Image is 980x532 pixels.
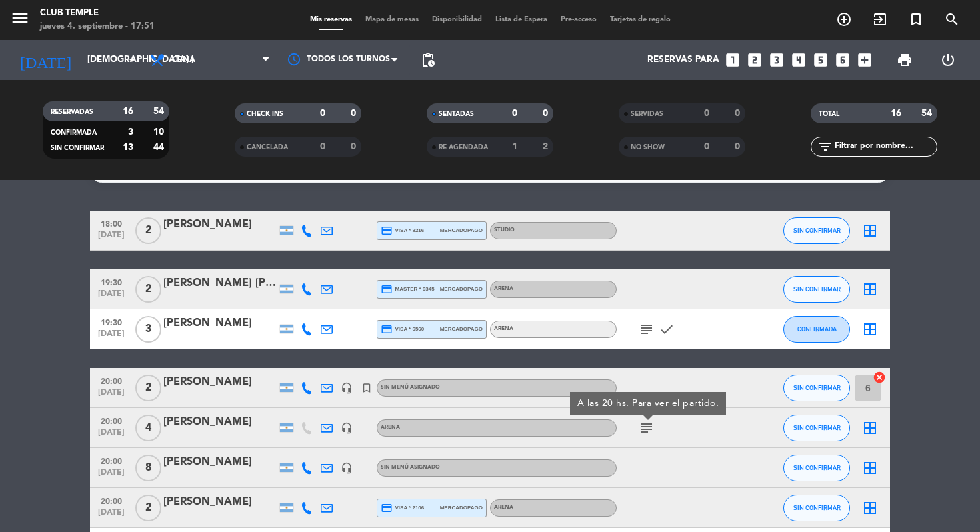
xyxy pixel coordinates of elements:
div: [PERSON_NAME] [163,413,277,431]
div: jueves 4. septiembre - 17:51 [40,20,155,33]
span: SIN CONFIRMAR [793,384,841,391]
i: turned_in_not [908,11,924,27]
i: border_all [862,321,878,337]
i: [DATE] [10,45,81,75]
span: mercadopago [440,226,483,235]
strong: 0 [512,109,517,118]
span: Reservas para [647,55,719,65]
strong: 0 [320,109,325,118]
i: cancel [873,371,886,384]
span: 8 [135,455,161,481]
i: looks_6 [834,51,851,69]
span: 3 [135,316,161,343]
button: SIN CONFIRMAR [783,495,850,521]
button: SIN CONFIRMAR [783,276,850,303]
span: SIN CONFIRMAR [793,285,841,293]
span: SIN CONFIRMAR [793,504,841,511]
span: Pre-acceso [554,16,603,23]
span: ARENA [494,286,513,291]
span: 2 [135,276,161,303]
strong: 0 [543,109,551,118]
i: subject [639,321,655,337]
span: SIN CONFIRMAR [793,424,841,431]
i: looks_4 [790,51,807,69]
i: border_all [862,460,878,476]
span: SIN CONFIRMAR [793,227,841,234]
span: visa * 6560 [381,323,424,335]
span: mercadopago [440,325,483,333]
span: ARENA [381,425,400,430]
i: border_all [862,500,878,516]
span: [DATE] [95,231,128,246]
strong: 0 [704,109,709,118]
i: search [944,11,960,27]
input: Filtrar por nombre... [833,139,937,154]
strong: 3 [128,127,133,137]
span: SERVIDAS [631,111,663,117]
div: [PERSON_NAME] [163,493,277,511]
span: 20:00 [95,373,128,388]
span: 4 [135,415,161,441]
span: mercadopago [440,285,483,293]
i: add_box [856,51,873,69]
span: pending_actions [420,52,436,68]
strong: 0 [704,142,709,151]
span: Mis reservas [303,16,359,23]
i: subject [639,420,655,436]
span: SIN CONFIRMAR [51,145,104,151]
strong: 0 [320,142,325,151]
strong: 44 [153,143,167,152]
span: ARENA [494,326,513,331]
span: visa * 2106 [381,502,424,514]
span: CHECK INS [247,111,283,117]
i: looks_one [724,51,741,69]
span: RE AGENDADA [439,144,488,151]
span: CONFIRMADA [797,325,837,333]
div: [PERSON_NAME] [163,216,277,233]
i: border_all [862,420,878,436]
button: CONFIRMADA [783,316,850,343]
span: 18:00 [95,215,128,231]
span: [DATE] [95,388,128,403]
span: RESERVADAS [51,109,93,115]
i: exit_to_app [872,11,888,27]
span: Tarjetas de regalo [603,16,677,23]
strong: 0 [351,109,359,118]
span: [DATE] [95,289,128,305]
span: STUDIO [494,227,515,233]
span: 20:00 [95,453,128,468]
strong: 10 [153,127,167,137]
span: mercadopago [440,503,483,512]
i: turned_in_not [361,382,373,394]
i: power_settings_new [940,52,956,68]
strong: 54 [153,107,167,116]
i: credit_card [381,502,393,514]
span: TOTAL [819,111,839,117]
span: NO SHOW [631,144,665,151]
span: 19:30 [95,314,128,329]
span: Sin menú asignado [381,465,440,470]
span: visa * 8216 [381,225,424,237]
span: [DATE] [95,329,128,345]
button: SIN CONFIRMAR [783,217,850,244]
strong: 2 [543,142,551,151]
i: credit_card [381,323,393,335]
i: border_all [862,223,878,239]
span: CONFIRMADA [51,129,97,136]
span: Sin menú asignado [381,385,440,390]
span: 20:00 [95,493,128,508]
i: looks_5 [812,51,829,69]
strong: 16 [123,107,133,116]
button: SIN CONFIRMAR [783,455,850,481]
span: Disponibilidad [425,16,489,23]
i: border_all [862,281,878,297]
i: filter_list [817,139,833,155]
span: 2 [135,495,161,521]
div: [PERSON_NAME] [163,315,277,332]
strong: 0 [351,142,359,151]
div: [PERSON_NAME] [163,453,277,471]
span: [DATE] [95,508,128,523]
span: SENTADAS [439,111,474,117]
span: Mapa de mesas [359,16,425,23]
div: A las 20 hs. Para ver el partido. [577,397,719,411]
